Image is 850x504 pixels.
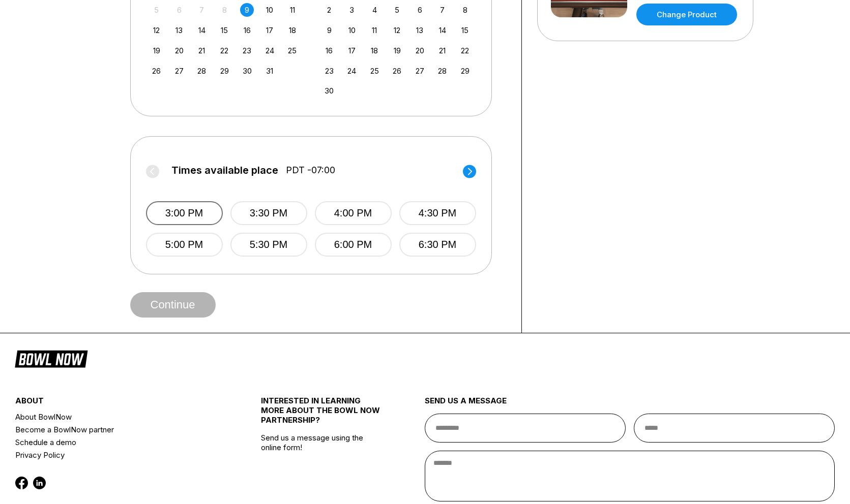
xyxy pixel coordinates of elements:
[435,44,449,57] div: Choose Friday, November 21st, 2025
[240,44,254,57] div: Choose Thursday, October 23rd, 2025
[315,201,392,225] button: 4:00 PM
[399,201,476,225] button: 4:30 PM
[345,64,359,78] div: Choose Monday, November 24th, 2025
[285,23,299,37] div: Choose Saturday, October 18th, 2025
[195,3,209,17] div: Not available Tuesday, October 7th, 2025
[15,436,220,449] a: Schedule a demo
[261,396,384,433] div: INTERESTED IN LEARNING MORE ABOUT THE BOWL NOW PARTNERSHIP?
[345,44,359,57] div: Choose Monday, November 17th, 2025
[390,44,404,57] div: Choose Wednesday, November 19th, 2025
[425,396,835,414] div: send us a message
[171,165,278,176] span: Times available place
[399,233,476,257] button: 6:30 PM
[435,64,449,78] div: Choose Friday, November 28th, 2025
[218,64,231,78] div: Choose Wednesday, October 29th, 2025
[368,64,382,78] div: Choose Tuesday, November 25th, 2025
[345,3,359,17] div: Choose Monday, November 3rd, 2025
[636,4,737,25] a: Change Product
[345,23,359,37] div: Choose Monday, November 10th, 2025
[150,64,163,78] div: Choose Sunday, October 26th, 2025
[195,64,209,78] div: Choose Tuesday, October 28th, 2025
[230,201,307,225] button: 3:30 PM
[315,233,392,257] button: 6:00 PM
[218,44,231,57] div: Choose Wednesday, October 22nd, 2025
[146,201,223,225] button: 3:00 PM
[413,23,427,37] div: Choose Thursday, November 13th, 2025
[263,64,277,78] div: Choose Friday, October 31st, 2025
[458,64,472,78] div: Choose Saturday, November 29th, 2025
[323,3,336,17] div: Choose Sunday, November 2nd, 2025
[263,3,277,17] div: Choose Friday, October 10th, 2025
[390,3,404,17] div: Choose Wednesday, November 5th, 2025
[390,64,404,78] div: Choose Wednesday, November 26th, 2025
[368,3,382,17] div: Choose Tuesday, November 4th, 2025
[368,44,382,57] div: Choose Tuesday, November 18th, 2025
[413,64,427,78] div: Choose Thursday, November 27th, 2025
[458,3,472,17] div: Choose Saturday, November 8th, 2025
[323,23,336,37] div: Choose Sunday, November 9th, 2025
[413,44,427,57] div: Choose Thursday, November 20th, 2025
[172,64,186,78] div: Choose Monday, October 27th, 2025
[195,44,209,57] div: Choose Tuesday, October 21st, 2025
[323,44,336,57] div: Choose Sunday, November 16th, 2025
[15,449,220,461] a: Privacy Policy
[15,396,220,411] div: about
[240,64,254,78] div: Choose Thursday, October 30th, 2025
[240,3,254,17] div: Choose Thursday, October 9th, 2025
[172,23,186,37] div: Choose Monday, October 13th, 2025
[218,23,231,37] div: Choose Wednesday, October 15th, 2025
[263,44,277,57] div: Choose Friday, October 24th, 2025
[150,3,163,17] div: Not available Sunday, October 5th, 2025
[458,44,472,57] div: Choose Saturday, November 22nd, 2025
[435,23,449,37] div: Choose Friday, November 14th, 2025
[368,23,382,37] div: Choose Tuesday, November 11th, 2025
[146,233,223,257] button: 5:00 PM
[150,44,163,57] div: Choose Sunday, October 19th, 2025
[15,423,220,436] a: Become a BowlNow partner
[390,23,404,37] div: Choose Wednesday, November 12th, 2025
[286,165,335,176] span: PDT -07:00
[435,3,449,17] div: Choose Friday, November 7th, 2025
[230,233,307,257] button: 5:30 PM
[172,3,186,17] div: Not available Monday, October 6th, 2025
[285,3,299,17] div: Choose Saturday, October 11th, 2025
[458,23,472,37] div: Choose Saturday, November 15th, 2025
[195,23,209,37] div: Choose Tuesday, October 14th, 2025
[285,44,299,57] div: Choose Saturday, October 25th, 2025
[150,23,163,37] div: Choose Sunday, October 12th, 2025
[218,3,231,17] div: Not available Wednesday, October 8th, 2025
[240,23,254,37] div: Choose Thursday, October 16th, 2025
[323,84,336,98] div: Choose Sunday, November 30th, 2025
[263,23,277,37] div: Choose Friday, October 17th, 2025
[172,44,186,57] div: Choose Monday, October 20th, 2025
[413,3,427,17] div: Choose Thursday, November 6th, 2025
[15,411,220,423] a: About BowlNow
[323,64,336,78] div: Choose Sunday, November 23rd, 2025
